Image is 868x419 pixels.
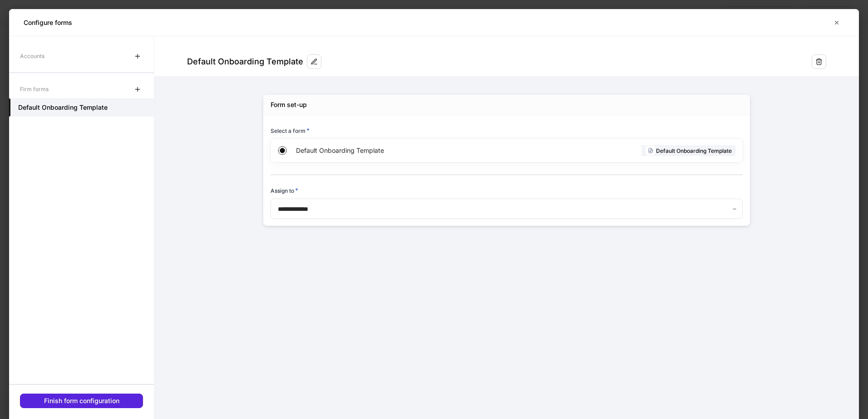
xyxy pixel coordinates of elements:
h5: Configure forms [24,18,72,27]
div: Form set-up [271,100,307,109]
h6: Assign to [271,186,298,195]
div: Finish form configuration [44,398,119,404]
h6: Select a form [271,126,310,135]
div: Accounts [20,48,44,64]
span: Default Onboarding Template [296,146,506,155]
button: Finish form configuration [20,394,143,408]
div: Default Onboarding Template [187,56,303,67]
div: Firm forms [20,81,49,97]
div: Default Onboarding Template [641,145,735,156]
a: Default Onboarding Template [9,98,154,117]
h5: Default Onboarding Template [18,103,108,112]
